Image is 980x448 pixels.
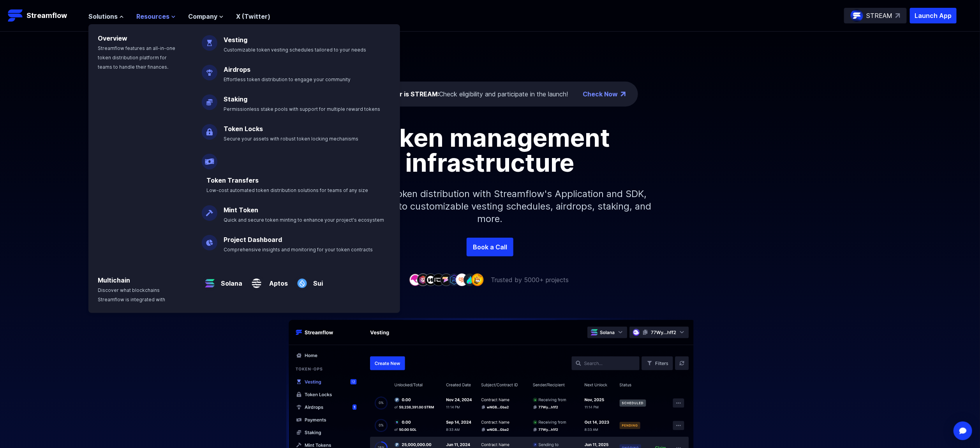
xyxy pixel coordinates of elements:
[370,89,568,99] div: Check eligibility and participate in the launch!
[98,34,127,42] a: Overview
[851,9,863,22] img: streamflow-logo-circle.png
[202,59,217,80] img: Airdrops
[98,287,165,302] span: Discover what blockchains Streamflow is integrated with
[310,272,323,288] a: Sui
[202,199,217,221] img: Mint Token
[202,148,217,169] img: Payroll
[315,125,665,175] h1: Token management infrastructure
[26,10,67,21] p: Streamflow
[409,274,421,286] img: company-1
[218,272,242,288] a: Solana
[583,89,618,99] a: Check Now
[323,175,657,238] p: Simplify your token distribution with Streamflow's Application and SDK, offering access to custom...
[224,217,384,223] span: Quick and secure token minting to enhance your project's ecosystem
[224,95,247,103] a: Staking
[224,136,358,142] span: Secure your assets with robust token locking mechanisms
[202,118,217,140] img: Token Locks
[621,92,626,96] img: top-right-arrow.png
[866,11,892,20] p: STREAM
[224,76,351,82] span: Effortless token distribution to engage your community
[464,274,476,286] img: company-8
[844,8,907,23] a: STREAM
[136,12,169,21] span: Resources
[224,106,380,112] span: Permissionless stake pools with support for multiple reward tokens
[448,274,460,286] img: company-6
[467,238,513,256] a: Book a Call
[456,274,468,286] img: company-7
[88,12,124,21] button: Solutions
[88,12,118,21] span: Solutions
[206,176,259,184] a: Token Transfers
[294,269,310,291] img: Sui
[98,45,175,70] span: Streamflow features an all-in-one token distribution platform for teams to handle their finances.
[954,421,972,440] div: Open Intercom Messenger
[471,274,484,286] img: company-9
[432,274,445,286] img: company-4
[370,90,439,98] span: The ticker is STREAM:
[249,269,264,291] img: Aptos
[224,125,263,133] a: Token Locks
[440,274,453,286] img: company-5
[264,272,288,288] a: Aptos
[98,276,130,284] a: Multichain
[8,8,81,23] a: Streamflow
[224,236,282,244] a: Project Dashboard
[224,247,373,252] span: Comprehensive insights and monitoring for your token contracts
[910,8,957,23] button: Launch App
[491,275,569,284] p: Trusted by 5000+ projects
[202,229,217,251] img: Project Dashboard
[224,36,247,44] a: Vesting
[425,274,437,286] img: company-3
[224,66,250,73] a: Airdrops
[202,29,217,51] img: Vesting
[8,8,23,23] img: Streamflow Logo
[417,274,429,286] img: company-2
[202,269,218,291] img: Solana
[224,206,258,214] a: Mint Token
[224,47,366,53] span: Customizable token vesting schedules tailored to your needs
[202,88,217,110] img: Staking
[136,12,176,21] button: Resources
[206,187,368,193] span: Low-cost automated token distribution solutions for teams of any size
[895,13,900,18] img: top-right-arrow.svg
[236,12,270,20] a: X (Twitter)
[188,12,217,21] span: Company
[188,12,224,21] button: Company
